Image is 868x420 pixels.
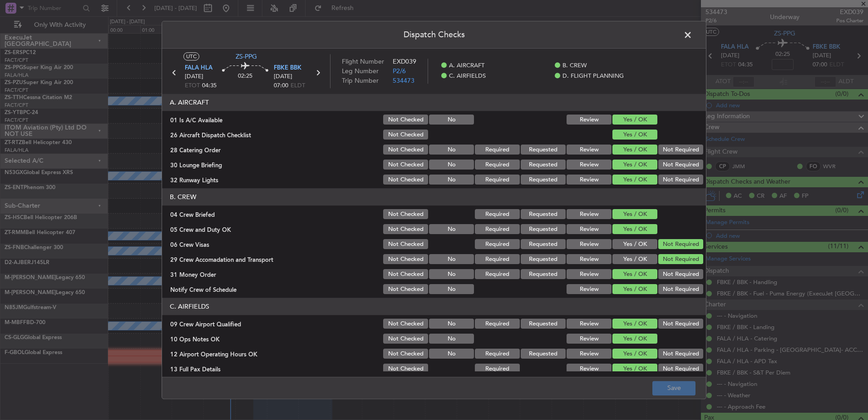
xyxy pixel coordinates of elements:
[658,270,703,280] button: Not Required
[658,364,703,374] button: Not Required
[658,145,703,155] button: Not Required
[658,175,703,185] button: Not Required
[658,255,703,265] button: Not Required
[162,21,706,49] header: Dispatch Checks
[658,319,703,329] button: Not Required
[658,240,703,250] button: Not Required
[658,349,703,359] button: Not Required
[658,160,703,170] button: Not Required
[658,285,703,295] button: Not Required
